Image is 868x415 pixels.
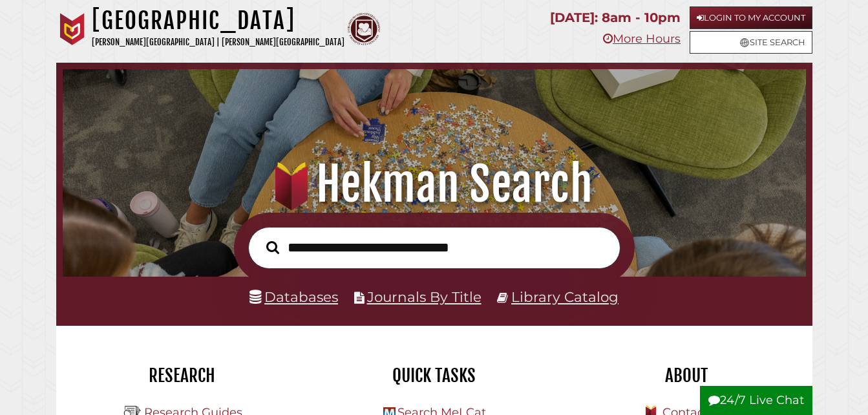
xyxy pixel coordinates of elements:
[318,365,551,387] h2: Quick Tasks
[76,156,793,213] h1: Hekman Search
[348,13,380,45] img: Calvin Theological Seminary
[92,6,344,35] h1: [GEOGRAPHIC_DATA]
[570,365,803,387] h2: About
[690,31,812,54] a: Site Search
[367,288,482,305] a: Journals By Title
[260,237,286,257] button: Search
[266,240,279,254] i: Search
[690,6,812,29] a: Login to My Account
[56,13,89,45] img: Calvin University
[249,288,338,305] a: Databases
[66,365,299,387] h2: Research
[603,32,681,46] a: More Hours
[550,6,681,29] p: [DATE]: 8am - 10pm
[92,35,344,50] p: [PERSON_NAME][GEOGRAPHIC_DATA] | [PERSON_NAME][GEOGRAPHIC_DATA]
[511,288,619,305] a: Library Catalog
